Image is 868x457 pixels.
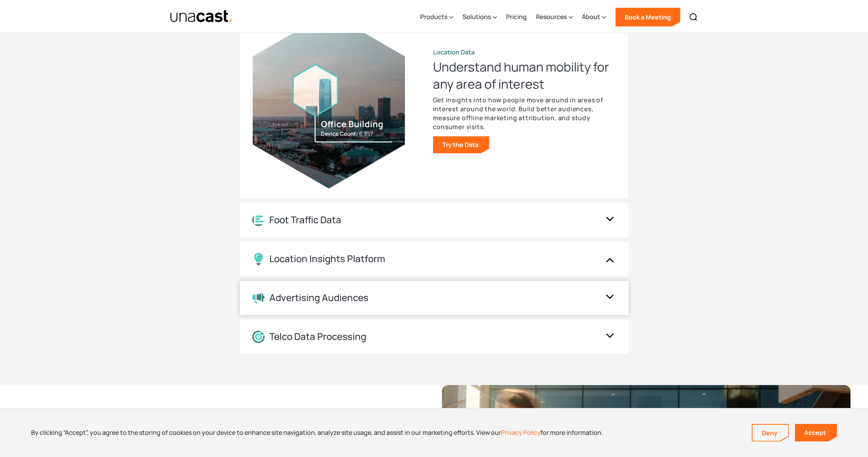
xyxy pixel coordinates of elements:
div: About [582,12,600,21]
img: Location Data Processing icon [252,331,265,343]
a: Try the Data [433,136,489,153]
div: Products [420,12,447,21]
div: Location Insights Platform [269,253,385,264]
div: About [582,1,606,33]
div: Foot Traffic Data [269,214,341,226]
img: Advertising Audiences icon [252,292,265,303]
strong: Location Data [433,48,475,56]
a: Deny [753,425,788,441]
img: Location Analytics icon [252,214,265,226]
div: Solutions [463,1,497,33]
div: Products [420,1,453,33]
a: Privacy Policy [501,428,540,437]
img: Search icon [689,12,698,22]
img: visualization with the image of the city of the Location Data [253,12,405,189]
a: home [170,10,233,23]
div: Resources [536,1,573,33]
div: Telco Data Processing [269,331,366,342]
img: Location Insights Platform icon [252,253,265,265]
img: Unacast text logo [170,10,233,23]
div: Resources [536,12,567,21]
h3: Understand human mobility for any area of interest [433,58,616,93]
div: Advertising Audiences [269,292,369,303]
div: Solutions [463,12,491,21]
p: Get insights into how people move around in areas of interest around the world. Build better audi... [433,96,616,131]
a: Book a Meeting [615,8,680,26]
div: By clicking “Accept”, you agree to the storing of cookies on your device to enhance site navigati... [31,428,603,437]
a: Accept [795,424,837,441]
a: Pricing [506,1,527,33]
